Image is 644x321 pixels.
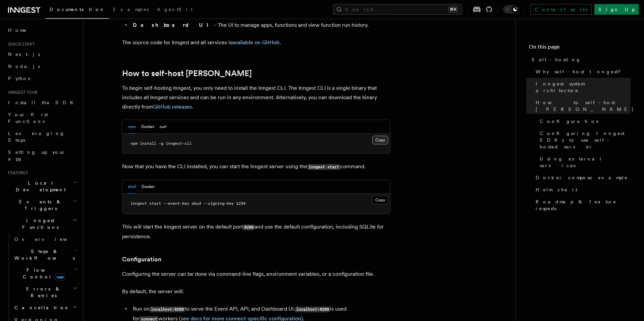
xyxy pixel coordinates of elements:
code: inngest start [307,164,340,170]
p: Configuring the server can be done via command-line flags, environment variables, or a configurat... [122,269,390,279]
span: Helm chart [536,186,577,193]
a: How to self-host [PERSON_NAME] [122,69,252,78]
a: Configuration [537,115,631,127]
p: To begin self-hosting Inngest, you only need to install the Inngest CLI. The Inngest CLI is a sin... [122,83,390,112]
code: localhost:8289 [295,307,330,312]
button: shell [128,180,136,194]
a: Overview [12,233,79,245]
a: Configuration [122,255,161,264]
li: - The UI to manage apps, functions and view function run history. [131,20,390,30]
span: npm install -g inngest-cli [130,141,192,146]
button: Errors & Retries [12,283,79,302]
span: Events & Triggers [5,198,73,212]
span: Overview [14,237,84,242]
code: 8288 [243,224,255,230]
button: Local Development [5,177,79,196]
a: Setting up your app [5,146,79,165]
a: Docker compose example [533,172,631,184]
a: Sign Up [594,4,639,15]
a: Install the SDK [5,97,79,109]
button: Search...⌘K [333,4,462,15]
span: Cancellation [12,304,70,311]
span: Why self-host Inngest? [536,68,625,75]
span: AgentKit [157,7,193,12]
button: Steps & Workflows [12,245,79,264]
h4: On this page [529,43,631,54]
button: Flow Controlnew [12,264,79,283]
code: localhost:8288 [150,307,185,312]
button: Copy [372,136,388,144]
a: How to self-host [PERSON_NAME] [533,97,631,115]
span: Install the SDK [8,100,77,105]
span: Leveraging Steps [8,131,65,143]
span: Setting up your app [8,149,66,162]
button: Cancellation [12,302,79,314]
a: Roadmap & feature requests [533,196,631,214]
a: Your first Functions [5,109,79,127]
span: Local Development [5,180,73,193]
span: Roadmap & feature requests [536,198,631,212]
span: Flow Control [12,267,74,280]
span: Home [8,27,27,34]
span: Features [5,170,28,176]
span: Configuration [540,118,601,125]
button: Docker [141,120,154,134]
a: Why self-host Inngest? [533,66,631,78]
span: How to self-host [PERSON_NAME] [536,99,634,113]
p: By default, the server will: [122,287,390,296]
a: Using external services [537,153,631,172]
span: Quick start [5,42,35,47]
a: Leveraging Steps [5,127,79,146]
span: Configuring Inngest SDKs to use self-hosted server [540,130,631,150]
a: Inngest system architecture [533,78,631,97]
span: Python [8,76,33,81]
a: Documentation [46,2,109,19]
span: Steps & Workflows [12,248,75,261]
button: Events & Triggers [5,196,79,214]
a: Contact sales [530,4,592,15]
a: Self-hosting [529,54,631,66]
span: inngest start --event-key abcd --signing-key 1234 [130,201,246,206]
a: AgentKit [153,2,197,18]
a: Examples [109,2,153,18]
span: Inngest tour [5,90,38,95]
span: Inngest Functions [5,217,72,231]
p: This will start the Inngest server on the default port and use the default configuration, includi... [122,222,390,241]
button: Copy [372,196,388,204]
span: Self-hosting [532,56,581,63]
button: Toggle dark mode [503,5,519,13]
p: Now that you have the CLI installed, you can start the Inngest server using the command. [122,162,390,172]
button: npm [128,120,136,134]
span: Documentation [50,7,105,12]
a: available on GitHub [232,39,280,46]
span: Docker compose example [536,174,628,181]
span: Errors & Retries [12,285,73,299]
span: Node.js [8,64,40,69]
kbd: ⌘K [448,6,458,13]
span: new [54,273,65,281]
a: Next.js [5,48,79,60]
strong: Dashboard UI [133,22,214,28]
button: Docker [142,180,155,194]
a: GitHub releases [153,104,192,110]
span: Examples [113,7,149,12]
span: Inngest system architecture [536,80,631,94]
a: Python [5,72,79,84]
button: curl [160,120,166,134]
span: Your first Functions [8,112,48,124]
a: Home [5,24,79,36]
a: Node.js [5,60,79,72]
span: Next.js [8,52,40,57]
button: Inngest Functions [5,214,79,233]
p: The source code for Inngest and all services is . [122,38,390,47]
a: Helm chart [533,184,631,196]
span: Using external services [540,155,631,169]
a: Configuring Inngest SDKs to use self-hosted server [537,127,631,153]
